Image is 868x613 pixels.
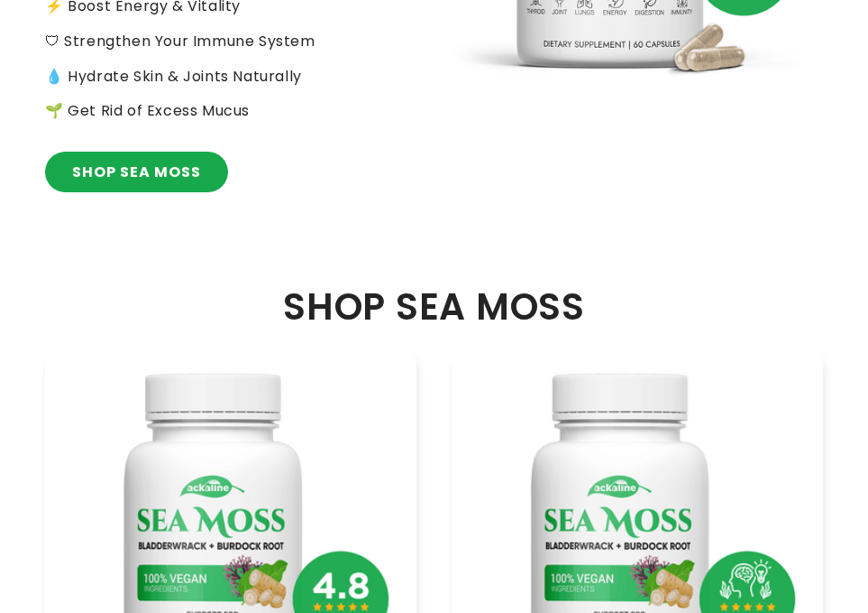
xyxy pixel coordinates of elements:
[45,152,228,192] a: SHOP SEA MOSS
[45,98,407,125] p: 🌱 Get Rid of Excess Mucus
[45,64,407,90] p: 💧 Hydrate Skin & Joints Naturally
[45,284,823,330] h2: SHOP SEA MOSS
[45,29,407,55] p: 🛡 Strengthen Your Immune System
